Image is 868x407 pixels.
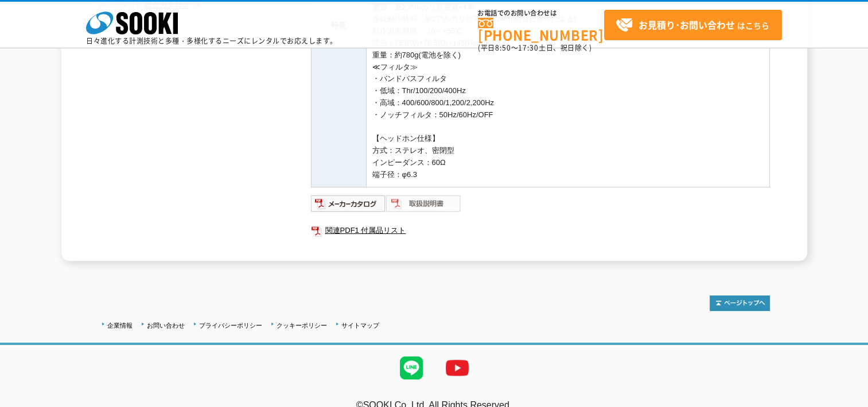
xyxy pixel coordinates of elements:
[495,43,511,53] span: 8:50
[434,345,480,391] img: YouTube
[311,194,386,213] img: メーカーカタログ
[86,37,337,44] p: 日々進化する計測技術と多種・多様化するニーズにレンタルでお応えします。
[518,43,539,53] span: 17:30
[341,322,379,329] a: サイトマップ
[311,223,770,238] a: 関連PDF1 付属品リスト
[386,202,461,210] a: 取扱説明書
[478,18,604,41] a: [PHONE_NUMBER]
[639,18,735,32] strong: お見積り･お問い合わせ
[147,322,185,329] a: お問い合わせ
[616,17,769,34] span: はこちら
[388,345,434,391] img: LINE
[277,322,327,329] a: クッキーポリシー
[107,322,133,329] a: 企業情報
[710,295,770,311] img: トップページへ
[199,322,262,329] a: プライバシーポリシー
[386,194,461,213] img: 取扱説明書
[311,202,386,210] a: メーカーカタログ
[478,10,604,17] span: お電話でのお問い合わせは
[478,43,591,53] span: (平日 ～ 土日、祝日除く)
[604,10,782,40] a: お見積り･お問い合わせはこちら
